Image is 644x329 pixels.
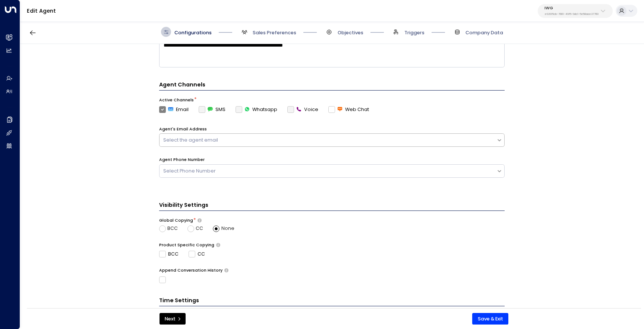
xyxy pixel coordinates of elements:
span: None [221,225,234,232]
label: Append Conversation History [159,268,222,273]
label: Agent's Email Address [159,126,207,132]
label: Email [159,106,189,113]
a: Edit Agent [27,7,56,15]
button: Next [160,313,186,325]
label: Active Channels [159,97,194,103]
label: BCC [159,251,179,257]
span: Company Data [465,29,503,36]
h3: Time Settings [159,297,505,306]
label: Product Specific Copying [159,242,214,248]
label: Whatsapp [236,106,277,113]
span: Triggers [404,29,424,36]
label: CC [189,251,205,257]
h4: Agent Channels [159,81,505,91]
button: Determine if there should be product-specific CC or BCC rules for all of the agent’s emails. Sele... [216,243,220,247]
div: Select the agent email [163,137,493,144]
button: Only use if needed, as email clients normally append the conversation history to outgoing emails.... [224,268,228,272]
div: To activate this channel, please go to the Integrations page [199,106,225,113]
p: e92915cb-7661-49f5-9dc1-5c58aae37760 [544,13,599,16]
label: SMS [199,106,225,113]
span: Configurations [174,29,212,36]
button: Save & Exit [472,313,508,325]
span: Objectives [338,29,363,36]
button: Choose whether the agent should include specific emails in the CC or BCC line of all outgoing ema... [198,218,202,223]
p: IWG [544,6,599,10]
button: IWGe92915cb-7661-49f5-9dc1-5c58aae37760 [538,4,613,18]
h3: Visibility Settings [159,201,505,211]
div: To activate this channel, please go to the Integrations page [287,106,318,113]
span: Sales Preferences [253,29,296,36]
div: To activate this channel, please go to the Integrations page [236,106,277,113]
label: Agent Phone Number [159,157,205,163]
label: Global Copying [159,218,193,224]
span: BCC [167,225,178,232]
label: Voice [287,106,318,113]
label: Web Chat [328,106,369,113]
span: CC [196,225,203,232]
div: Select Phone Number [163,168,493,175]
